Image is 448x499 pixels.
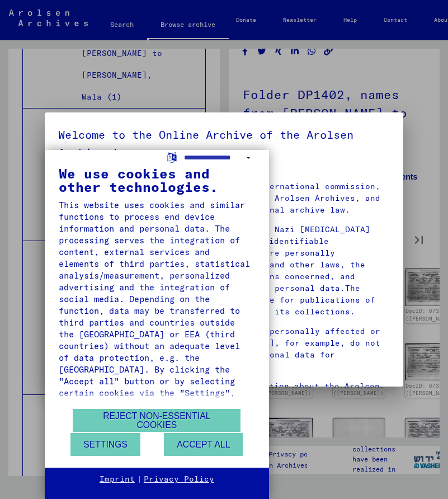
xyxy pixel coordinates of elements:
a: Imprint [100,474,135,485]
div: This website uses cookies and similar functions to process end device information and personal da... [59,199,255,458]
button: Accept all [164,433,243,456]
div: We use cookies and other technologies. [59,167,255,194]
button: Settings [70,433,140,456]
button: Reject non-essential cookies [73,409,240,432]
a: Privacy Policy [144,474,214,485]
